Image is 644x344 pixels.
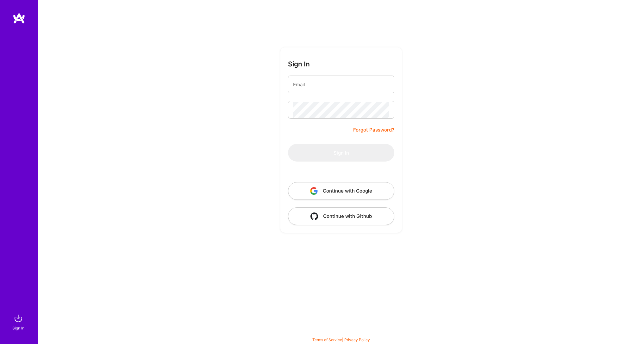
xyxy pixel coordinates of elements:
[293,77,389,93] input: Email...
[288,207,394,225] button: Continue with Github
[13,312,25,331] a: sign inSign In
[344,337,370,342] a: Privacy Policy
[288,182,394,200] button: Continue with Google
[312,337,342,342] a: Terms of Service
[12,312,25,325] img: sign in
[288,60,310,68] h3: Sign In
[13,13,25,24] img: logo
[310,187,318,195] img: icon
[312,337,370,342] span: |
[288,144,394,162] button: Sign In
[12,325,24,331] div: Sign In
[310,212,318,220] img: icon
[353,126,394,134] a: Forgot Password?
[38,325,644,341] div: © 2025 ATeams Inc., All rights reserved.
